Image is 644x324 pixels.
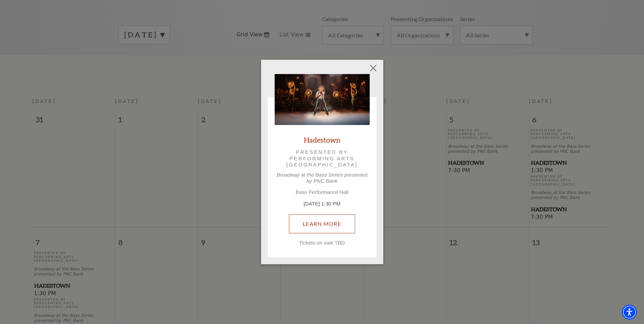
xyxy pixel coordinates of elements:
[275,189,370,195] p: Bass Performance Hall
[275,172,370,184] p: Broadway at the Bass Series presented by PNC Bank
[275,200,370,208] p: [DATE] 1:30 PM
[275,74,370,125] img: Hadestown
[622,305,637,320] div: Accessibility Menu
[275,240,370,246] p: Tickets on sale TBD
[289,214,355,233] a: June 6, 1:30 PM Learn More Tickets on sale TBD
[284,149,360,168] p: Presented by Performing Arts [GEOGRAPHIC_DATA]
[367,61,380,74] button: Close
[304,135,341,144] a: Hadestown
